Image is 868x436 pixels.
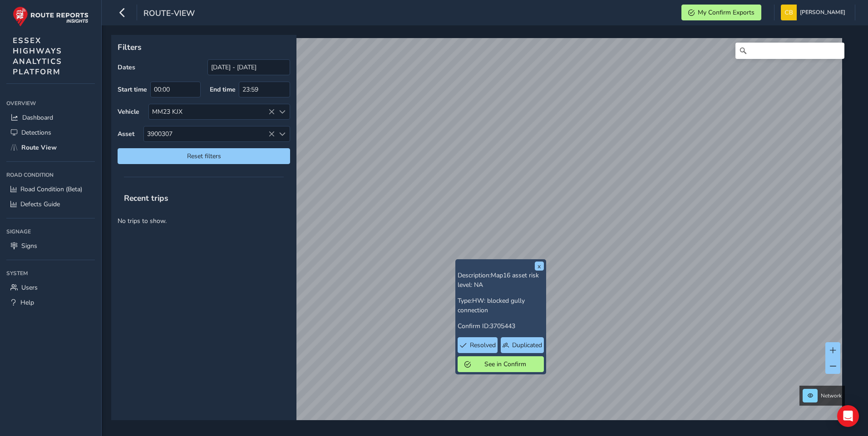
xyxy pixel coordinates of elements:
[21,128,51,137] span: Detections
[6,295,95,310] a: Help
[800,5,845,20] span: [PERSON_NAME]
[13,35,62,77] span: ESSEX HIGHWAYS ANALYTICS PLATFORM
[490,322,515,330] span: 3705443
[118,130,134,138] label: Asset
[6,225,95,238] div: Signage
[20,185,82,194] span: Road Condition (Beta)
[781,5,848,20] button: [PERSON_NAME]
[735,43,844,59] input: Search
[6,182,95,197] a: Road Condition (Beta)
[6,266,95,280] div: System
[275,126,290,141] div: Select an asset code
[118,107,139,116] label: Vehicle
[143,8,195,20] span: route-view
[6,140,95,155] a: Route View
[118,41,290,53] p: Filters
[13,6,89,27] img: rr logo
[821,392,842,399] span: Network
[118,186,175,210] span: Recent trips
[118,148,290,164] button: Reset filters
[118,85,147,94] label: Start time
[118,63,135,72] label: Dates
[20,298,34,307] span: Help
[6,238,95,253] a: Signs
[512,341,542,349] span: Duplicated
[681,5,761,20] button: My Confirm Exports
[6,97,95,110] div: Overview
[21,283,38,292] span: Users
[124,152,283,160] span: Reset filters
[22,113,53,122] span: Dashboard
[111,210,296,232] p: No trips to show.
[21,242,37,250] span: Signs
[837,405,859,427] div: Open Intercom Messenger
[698,8,755,17] span: My Confirm Exports
[114,38,842,431] canvas: Map
[781,5,797,20] img: diamond-layout
[458,296,544,315] p: Type:
[6,197,95,212] a: Defects Guide
[501,337,543,353] button: Duplicated
[474,360,537,368] span: See in Confirm
[458,271,544,290] p: Description:
[458,356,544,372] button: See in Confirm
[6,280,95,295] a: Users
[6,168,95,182] div: Road Condition
[458,271,539,289] span: Map16 asset risk level: NA
[458,321,544,331] p: Confirm ID:
[458,296,525,315] span: HW: blocked gully connection
[470,341,496,349] span: Resolved
[149,104,275,119] div: MM23 KJX
[6,110,95,125] a: Dashboard
[458,337,498,353] button: Resolved
[535,262,544,271] button: x
[6,125,95,140] a: Detections
[210,85,236,94] label: End time
[144,126,275,141] span: 3900307
[21,143,57,152] span: Route View
[20,200,60,208] span: Defects Guide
